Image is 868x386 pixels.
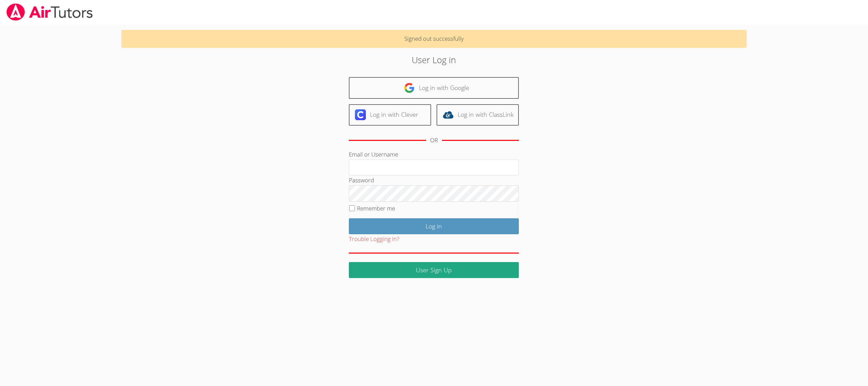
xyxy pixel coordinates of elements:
[349,234,399,244] button: Trouble Logging In?
[349,218,519,234] input: Log in
[357,204,395,212] label: Remember me
[404,82,415,93] img: google-logo-50288ca7cdecda66e5e0955fdab243c47b7ad437acaf1139b6f446037453330a.svg
[437,104,519,126] a: Log in with ClassLink
[430,135,438,145] div: OR
[349,150,398,158] label: Email or Username
[121,30,746,48] p: Signed out successfully
[349,104,431,126] a: Log in with Clever
[200,53,668,66] h2: User Log in
[355,109,366,120] img: clever-logo-6eab21bc6e7a338710f1a6ff85c0baf02591cd810cc4098c63d3a4b26e2feb20.svg
[443,109,454,120] img: classlink-logo-d6bb404cc1216ec64c9a2012d9dc4662098be43eaf13dc465df04b49fa7ab582.svg
[349,176,374,184] label: Password
[349,77,519,98] a: Log in with Google
[6,3,93,21] img: airtutors_banner-c4298cdbf04f3fff15de1276eac7730deb9818008684d7c2e4769d2f7ddbe033.png
[349,262,519,278] a: User Sign Up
